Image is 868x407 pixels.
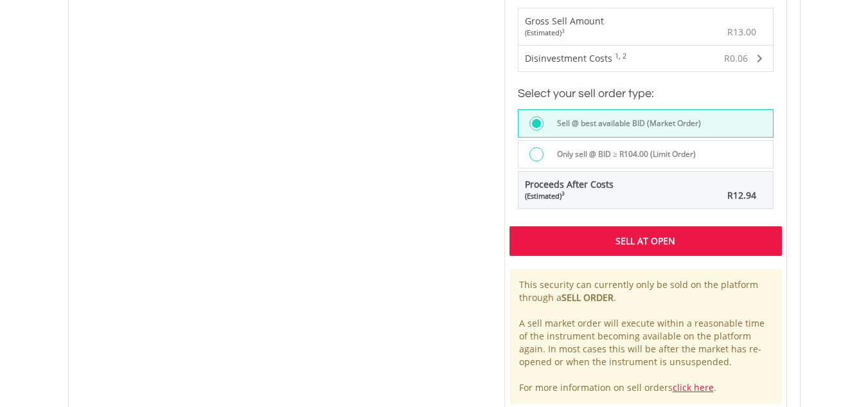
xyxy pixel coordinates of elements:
[509,269,782,404] div: This security can currently only be sold on the platform through a . A sell market order will exe...
[562,190,565,197] sup: 3
[673,381,714,393] a: click here
[525,191,614,201] div: (Estimated)
[525,28,604,38] div: (Estimated)
[525,52,612,64] span: Disinvestment Costs
[509,226,782,256] div: Sell At Open
[525,15,604,38] div: Gross Sell Amount
[562,27,565,34] sup: 3
[727,189,756,201] span: R12.94
[562,291,614,303] b: SELL ORDER
[518,85,774,103] h3: Select your sell order type:
[549,116,701,131] label: Sell @ best available BID (Market Order)
[525,178,614,201] span: Proceeds After Costs
[549,147,696,161] label: Only sell @ BID ≥ R104.00 (Limit Order)
[727,26,756,38] span: R13.00
[724,52,748,64] span: R0.06
[615,51,626,60] sup: 1, 2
